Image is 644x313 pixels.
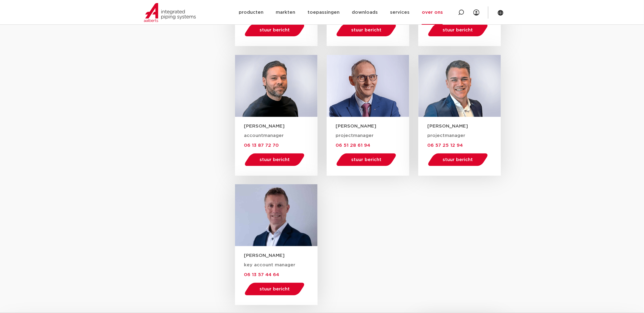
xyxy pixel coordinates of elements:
h3: [PERSON_NAME] [336,123,409,129]
span: stuur bericht [351,157,381,162]
span: projectmanager [428,133,466,138]
span: stuur bericht [259,287,290,291]
a: 06 57 25 12 94 [428,143,463,148]
h3: [PERSON_NAME] [428,123,501,129]
h3: [PERSON_NAME] [244,252,318,259]
span: key account manager [244,263,296,267]
a: 06 13 57 44 64 [244,272,279,277]
span: 06 13 57 44 64 [244,272,279,277]
a: 06 51 28 61 94 [336,143,370,148]
span: accountmanager [244,133,284,138]
span: stuur bericht [351,28,381,32]
span: stuur bericht [443,28,473,32]
span: projectmanager [336,133,374,138]
span: stuur bericht [443,157,473,162]
h3: [PERSON_NAME] [244,123,318,129]
span: stuur bericht [259,28,290,32]
a: 06 13 87 72 70 [244,143,279,148]
span: stuur bericht [259,157,290,162]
